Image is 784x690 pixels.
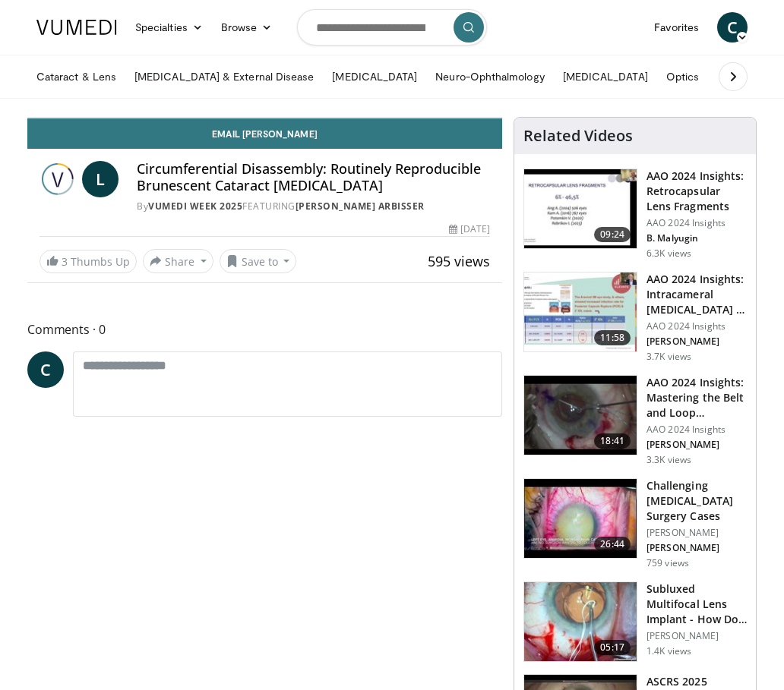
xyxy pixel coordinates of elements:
p: [PERSON_NAME] [646,336,747,348]
a: Email [PERSON_NAME] [27,118,502,149]
a: Optics [657,61,708,92]
h3: Subluxed Multifocal Lens Implant - How Do We Fix It? [646,581,747,627]
h3: Challenging [MEDICAL_DATA] Surgery Cases [646,478,747,524]
p: 1.4K views [646,645,691,657]
span: Comments 0 [27,320,502,339]
img: 05a6f048-9eed-46a7-93e1-844e43fc910c.150x105_q85_crop-smart_upscale.jpg [524,479,637,558]
a: Cataract & Lens [27,61,125,92]
a: L [82,161,119,197]
h3: AAO 2024 Insights: Intracameral [MEDICAL_DATA] - Should We Dilute It? … [646,272,747,317]
p: [PERSON_NAME] [646,542,747,554]
a: Vumedi Week 2025 [148,200,242,213]
p: AAO 2024 Insights [646,217,747,229]
a: 11:58 AAO 2024 Insights: Intracameral [MEDICAL_DATA] - Should We Dilute It? … AAO 2024 Insights [... [523,272,747,363]
a: 26:44 Challenging [MEDICAL_DATA] Surgery Cases [PERSON_NAME] [PERSON_NAME] 759 views [523,478,747,569]
p: 6.3K views [646,247,691,260]
input: Search topics, interventions [297,9,487,46]
a: [MEDICAL_DATA] [323,61,426,92]
a: C [717,12,748,43]
a: Favorites [645,12,708,43]
p: [PERSON_NAME] [646,527,747,539]
a: [MEDICAL_DATA] & External Disease [125,61,323,92]
p: [PERSON_NAME] [646,630,747,642]
a: C [27,351,64,388]
img: VuMedi Logo [36,20,117,35]
img: 01f52a5c-6a53-4eb2-8a1d-dad0d168ea80.150x105_q85_crop-smart_upscale.jpg [524,169,637,248]
span: 05:17 [594,640,631,655]
a: Browse [212,12,282,43]
div: By FEATURING [137,200,490,213]
p: 3.3K views [646,454,691,466]
a: 09:24 AAO 2024 Insights: Retrocapsular Lens Fragments AAO 2024 Insights B. Malyugin 6.3K views [523,169,747,260]
span: 18:41 [594,433,631,449]
img: 3fc25be6-574f-41c0-96b9-b0d00904b018.150x105_q85_crop-smart_upscale.jpg [524,582,637,661]
p: 3.7K views [646,351,691,363]
a: Specialties [126,12,212,43]
a: Neuro-Ophthalmology [426,61,553,92]
a: 05:17 Subluxed Multifocal Lens Implant - How Do We Fix It? [PERSON_NAME] 1.4K views [523,581,747,662]
p: B. Malyugin [646,232,747,244]
h4: Related Videos [523,127,633,145]
img: de733f49-b136-4bdc-9e00-4021288efeb7.150x105_q85_crop-smart_upscale.jpg [524,273,637,351]
div: [DATE] [449,222,490,236]
h3: AAO 2024 Insights: Retrocapsular Lens Fragments [646,169,747,214]
h4: Circumferential Disassembly: Routinely Reproducible Brunescent Cataract [MEDICAL_DATA] [137,161,490,194]
a: [MEDICAL_DATA] [554,61,657,92]
h3: AAO 2024 Insights: Mastering the Belt and Loop Technique [646,375,747,421]
img: Vumedi Week 2025 [40,161,76,197]
button: Share [143,249,213,273]
a: [PERSON_NAME] Arbisser [296,200,425,213]
span: 09:24 [594,227,631,242]
p: [PERSON_NAME] [646,439,747,451]
button: Save to [220,249,297,273]
span: 11:58 [594,330,631,345]
span: 26:44 [594,537,631,552]
p: 759 views [646,557,689,569]
p: AAO 2024 Insights [646,320,747,332]
span: 595 views [428,252,490,270]
a: 3 Thumbs Up [40,250,137,273]
p: AAO 2024 Insights [646,424,747,436]
span: 3 [62,254,68,269]
a: 18:41 AAO 2024 Insights: Mastering the Belt and Loop Technique AAO 2024 Insights [PERSON_NAME] 3.... [523,375,747,466]
img: 22a3a3a3-03de-4b31-bd81-a17540334f4a.150x105_q85_crop-smart_upscale.jpg [524,376,637,455]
